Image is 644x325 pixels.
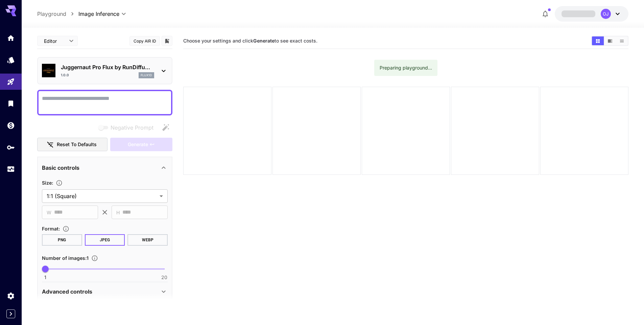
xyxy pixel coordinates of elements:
[97,123,159,132] span: Negative prompts are not compatible with the selected model.
[44,274,46,281] span: 1
[616,36,628,45] button: Show images in list view
[7,34,15,42] div: Home
[161,274,167,281] span: 20
[42,60,168,81] div: Juggernaut Pro Flux by RunDiffu...1.0.0flux1d
[380,62,432,74] div: Preparing playground...
[47,192,157,200] span: 1:1 (Square)
[111,124,153,132] span: Negative Prompt
[591,36,628,46] div: Show images in grid viewShow images in video viewShow images in list view
[78,10,119,18] span: Image Inference
[37,138,108,152] button: Reset to defaults
[253,38,275,44] b: Generate
[42,283,168,300] div: Advanced controls
[42,255,89,261] span: Number of images : 1
[7,99,15,108] div: Library
[183,38,317,44] span: Choose your settings and click to see exact costs.
[7,143,15,152] div: API Keys
[42,180,53,186] span: Size :
[89,255,101,262] button: Specify how many images to generate in a single request. Each image generation will be charged se...
[601,9,611,19] div: OJ
[42,288,92,296] p: Advanced controls
[604,36,616,45] button: Show images in video view
[6,309,15,318] button: Expand sidebar
[53,180,65,186] button: Adjust the dimensions of the generated image by specifying its width and height in pixels, or sel...
[37,10,66,18] a: Playground
[85,234,125,246] button: JPEG
[555,6,628,22] button: OJ
[592,36,604,45] button: Show images in grid view
[61,73,69,78] p: 1.0.0
[7,165,15,173] div: Usage
[61,63,154,71] p: Juggernaut Pro Flux by RunDiffu...
[127,234,168,246] button: WEBP
[47,209,51,216] span: W
[141,73,152,78] p: flux1d
[42,160,168,176] div: Basic controls
[7,56,15,64] div: Models
[7,292,15,300] div: Settings
[7,121,15,130] div: Wallet
[60,225,72,232] button: Choose the file format for the output image.
[42,234,82,246] button: PNG
[37,10,78,18] nav: breadcrumb
[129,36,160,46] button: Copy AIR ID
[42,164,79,172] p: Basic controls
[116,209,120,216] span: H
[42,226,60,232] span: Format :
[44,37,65,45] span: Editor
[7,78,15,86] div: Playground
[164,37,170,45] button: Add to library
